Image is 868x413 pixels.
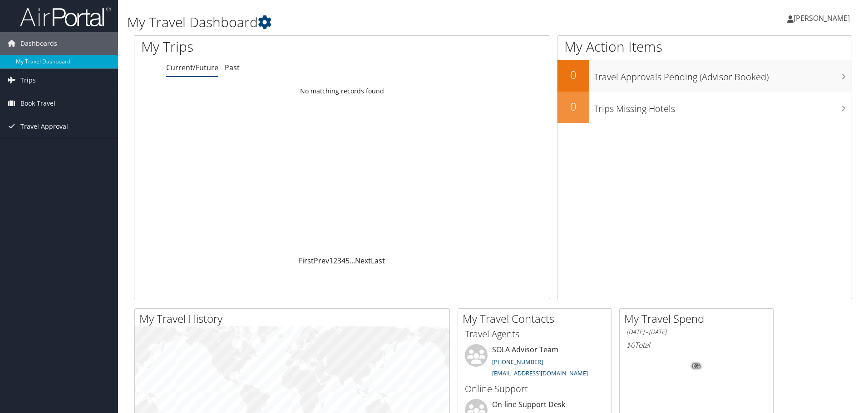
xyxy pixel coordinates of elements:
[594,66,852,83] h3: Travel Approvals Pending (Advisor Booked)
[127,13,615,32] h1: My Travel Dashboard
[20,69,36,92] span: Trips
[166,63,218,73] a: Current/Future
[20,115,68,138] span: Travel Approval
[460,344,609,381] li: SOLA Advisor Team
[557,92,852,123] a: 0Trips Missing Hotels
[492,369,588,377] a: [EMAIL_ADDRESS][DOMAIN_NAME]
[594,98,852,115] h3: Trips Missing Hotels
[465,328,605,340] h3: Travel Agents
[492,358,543,366] a: [PHONE_NUMBER]
[20,92,55,115] span: Book Travel
[693,364,700,369] tspan: 0%
[557,60,852,92] a: 0Travel Approvals Pending (Advisor Booked)
[299,256,314,266] a: First
[794,13,850,23] span: [PERSON_NAME]
[345,256,350,266] a: 5
[557,67,589,83] h2: 0
[557,37,852,56] h1: My Action Items
[141,37,370,56] h1: My Trips
[355,256,371,266] a: Next
[329,256,333,266] a: 1
[626,340,766,350] h6: Total
[371,256,385,266] a: Last
[337,256,341,266] a: 3
[134,83,550,99] td: No matching records found
[626,328,766,336] h6: [DATE] - [DATE]
[20,6,111,27] img: airportal-logo.png
[787,5,859,32] a: [PERSON_NAME]
[350,256,355,266] span: …
[314,256,329,266] a: Prev
[463,311,612,326] h2: My Travel Contacts
[624,311,773,326] h2: My Travel Spend
[139,311,449,326] h2: My Travel History
[557,99,589,114] h2: 0
[333,256,337,266] a: 2
[225,63,240,73] a: Past
[626,340,635,350] span: $0
[341,256,345,266] a: 4
[20,32,57,55] span: Dashboards
[465,383,605,395] h3: Online Support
